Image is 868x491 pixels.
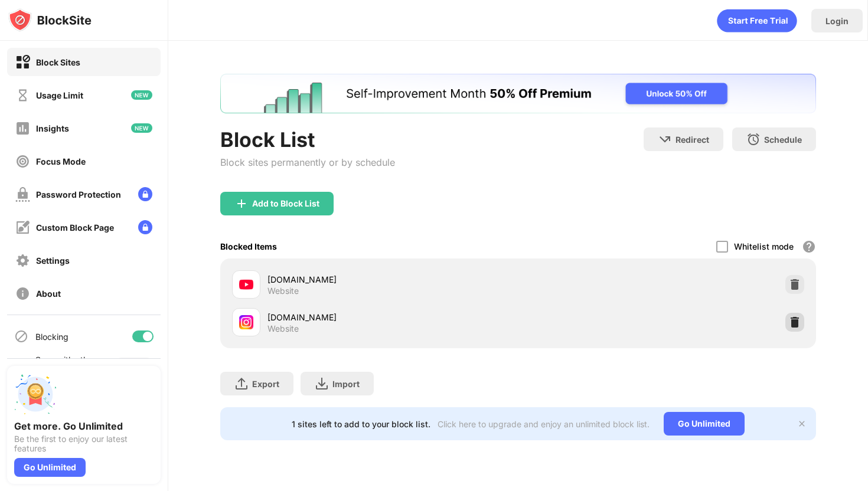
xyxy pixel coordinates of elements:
[664,412,745,436] div: Go Unlimited
[14,358,28,372] img: sync-icon.svg
[252,379,279,389] div: Export
[14,329,28,343] img: blocking-icon.svg
[15,286,30,301] img: about-off.svg
[36,222,114,233] div: Custom Block Page
[239,315,253,329] img: favicons
[36,90,83,100] div: Usage Limit
[717,9,797,32] div: animation
[35,332,68,342] div: Blocking
[131,123,152,133] img: new-icon.svg
[35,355,96,375] div: Sync with other devices
[220,241,277,251] div: Blocked Items
[332,379,360,389] div: Import
[36,156,86,166] div: Focus Mode
[138,187,152,201] img: lock-menu.svg
[131,90,152,100] img: new-icon.svg
[438,419,650,429] div: Click here to upgrade and enjoy an unlimited block list.
[220,156,395,168] div: Block sites permanently or by schedule
[14,458,86,477] div: Go Unlimited
[797,419,807,428] img: x-button.svg
[14,373,57,415] img: push-unlimited.svg
[138,220,152,234] img: lock-menu.svg
[8,8,92,32] img: logo-blocksite.svg
[220,74,816,113] iframe: Banner
[36,189,121,199] div: Password Protection
[36,123,69,133] div: Insights
[252,199,319,208] div: Add to Block List
[239,277,253,292] img: favicons
[292,419,430,429] div: 1 sites left to add to your block list.
[15,55,30,70] img: block-on.svg
[36,256,70,266] div: Settings
[36,57,80,67] div: Block Sites
[15,88,30,103] img: time-usage-off.svg
[36,289,61,299] div: About
[267,311,518,323] div: [DOMAIN_NAME]
[15,253,30,268] img: settings-off.svg
[267,273,518,286] div: [DOMAIN_NAME]
[220,127,395,152] div: Block List
[267,286,299,296] div: Website
[825,16,849,26] div: Login
[15,220,30,235] img: customize-block-page-off.svg
[15,121,30,136] img: insights-off.svg
[267,323,299,334] div: Website
[15,187,30,202] img: password-protection-off.svg
[764,135,802,145] div: Schedule
[14,420,154,432] div: Get more. Go Unlimited
[676,135,709,145] div: Redirect
[14,434,154,453] div: Be the first to enjoy our latest features
[734,241,794,251] div: Whitelist mode
[15,154,30,169] img: focus-off.svg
